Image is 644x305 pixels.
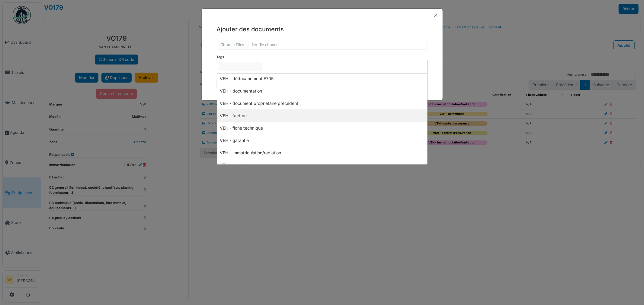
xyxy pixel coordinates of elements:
div: VEH - fiche technique [217,122,427,134]
div: VEH - documentation [217,85,427,97]
h5: Ajouter des documents [217,25,428,34]
div: VEH - livraison [217,159,427,171]
input: null [219,62,262,71]
div: VEH - dédouanement E705 [217,72,427,85]
div: VEH - immatriculation/radiation [217,146,427,159]
div: VEH - garantie [217,134,427,146]
button: Close [432,11,440,19]
div: VEH - facture [217,109,427,122]
div: VEH - document propriétaire précédent [217,97,427,109]
label: Tags [217,55,224,60]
